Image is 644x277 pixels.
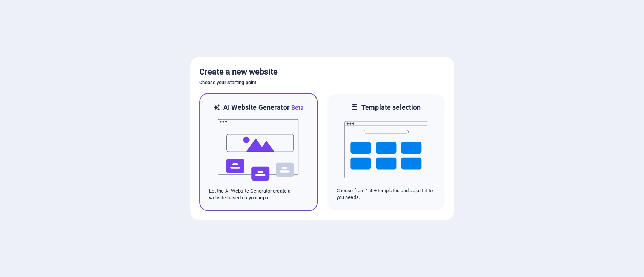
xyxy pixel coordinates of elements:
h6: Template selection [361,103,421,112]
p: Let the AI Website Generator create a website based on your input. [209,188,308,201]
h6: AI Website Generator [223,103,304,112]
p: Choose from 150+ templates and adjust it to you needs. [337,187,435,201]
img: ai [217,112,300,188]
h6: Choose your starting point [199,78,445,87]
h5: Create a new website [199,66,445,78]
div: Template selectionChoose from 150+ templates and adjust it to you needs. [327,93,445,211]
div: AI Website GeneratorBetaaiLet the AI Website Generator create a website based on your input. [199,93,318,211]
span: Beta [290,104,304,111]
